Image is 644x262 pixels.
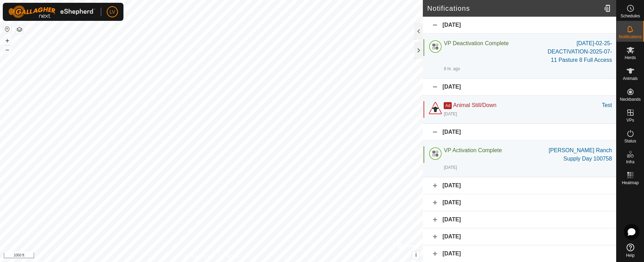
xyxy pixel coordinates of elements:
[423,211,616,228] div: [DATE]
[625,56,636,60] span: Herds
[444,40,508,46] span: VP Deactivation Complete
[622,181,639,185] span: Heatmap
[423,79,616,96] div: [DATE]
[412,251,420,259] button: i
[423,228,616,245] div: [DATE]
[619,35,642,39] span: Notifications
[626,118,634,122] span: VPs
[423,177,616,194] div: [DATE]
[453,102,496,108] span: Animal Still/Down
[623,76,638,81] span: Animals
[427,4,601,13] h2: Notifications
[617,241,644,260] a: Help
[444,66,460,72] div: 8 hr. ago
[602,101,612,109] div: Test
[8,6,95,18] img: Gallagher Logo
[423,194,616,211] div: [DATE]
[626,160,634,164] span: Infra
[626,253,635,257] span: Help
[620,97,641,101] span: Neckbands
[184,253,210,259] a: Privacy Policy
[110,8,115,16] span: LV
[423,17,616,34] div: [DATE]
[423,124,616,141] div: [DATE]
[620,14,640,18] span: Schedules
[444,164,457,171] div: [DATE]
[3,36,11,45] button: +
[545,146,612,163] div: [PERSON_NAME] Ranch Supply Day 100758
[15,25,24,34] button: Map Layers
[3,25,11,33] button: Reset Map
[624,139,636,143] span: Status
[444,147,502,153] span: VP Activation Complete
[3,46,11,54] button: –
[415,252,417,258] span: i
[444,111,457,117] div: [DATE]
[444,102,452,109] span: Ad
[545,39,612,64] div: [DATE]-02-25-DEACTIVATION-2025-07-11 Pasture 8 Full Access
[218,253,239,259] a: Contact Us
